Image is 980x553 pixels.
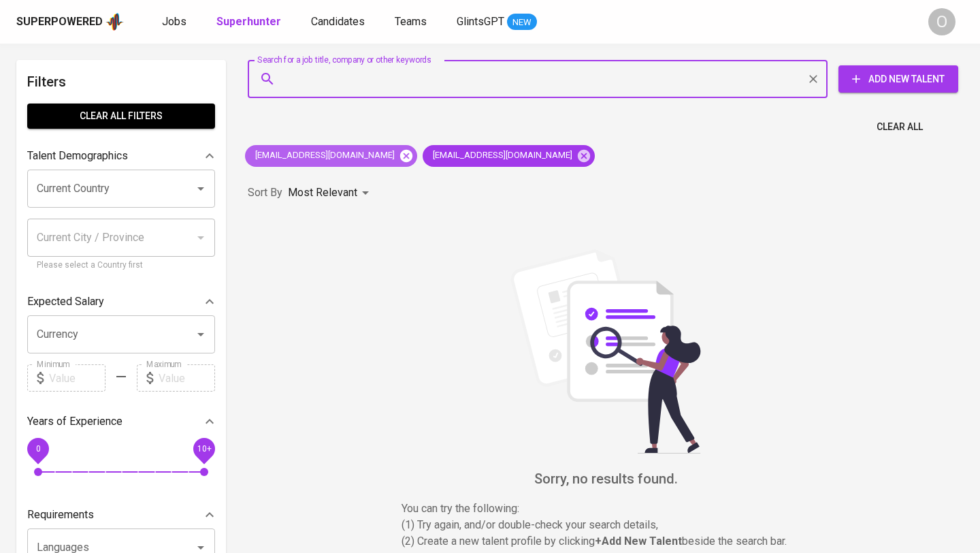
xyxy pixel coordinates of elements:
[507,16,537,29] span: NEW
[162,15,186,28] span: Jobs
[105,12,124,32] img: app logo
[457,14,537,31] a: GlintsGPT NEW
[248,468,964,490] h6: Sorry, no results found.
[49,364,105,392] input: Value
[395,14,429,31] a: Teams
[38,108,204,125] span: Clear All filters
[928,8,955,35] div: O
[288,180,374,206] div: Most Relevant
[311,14,367,31] a: Candidates
[849,71,947,88] span: Add New Talent
[423,149,581,162] span: [EMAIL_ADDRESS][DOMAIN_NAME]
[191,179,210,198] button: Open
[197,444,211,454] span: 10+
[27,408,215,435] div: Years of Experience
[595,535,682,548] b: + Add New Talent
[27,501,215,528] div: Requirements
[504,249,708,454] img: file_searching.svg
[457,15,504,28] span: GlintsGPT
[27,294,104,310] p: Expected Salary
[16,12,124,32] a: Superpoweredapp logo
[162,14,189,31] a: Jobs
[27,413,122,430] p: Years of Experience
[402,501,810,517] p: You can try the following :
[402,517,810,533] p: (1) Try again, and/or double-check your search details,
[27,142,215,170] div: Talent Demographics
[248,185,282,201] p: Sort By
[27,71,215,93] h6: Filters
[37,259,206,272] p: Please select a Country first
[877,118,923,136] span: Clear All
[423,145,595,167] div: [EMAIL_ADDRESS][DOMAIN_NAME]
[27,104,215,129] button: Clear All filters
[27,288,215,315] div: Expected Salary
[191,325,210,344] button: Open
[27,148,128,164] p: Talent Demographics
[216,14,284,31] a: Superhunter
[395,15,427,28] span: Teams
[245,149,403,162] span: [EMAIL_ADDRESS][DOMAIN_NAME]
[16,14,103,30] div: Superpowered
[159,364,215,392] input: Value
[311,15,365,28] span: Candidates
[245,145,417,167] div: [EMAIL_ADDRESS][DOMAIN_NAME]
[804,69,823,89] button: Clear
[871,114,928,140] button: Clear All
[402,533,810,550] p: (2) Create a new talent profile by clicking beside the search bar.
[216,15,281,28] b: Superhunter
[27,507,94,523] p: Requirements
[838,65,958,93] button: Add New Talent
[35,444,40,454] span: 0
[288,185,357,201] p: Most Relevant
